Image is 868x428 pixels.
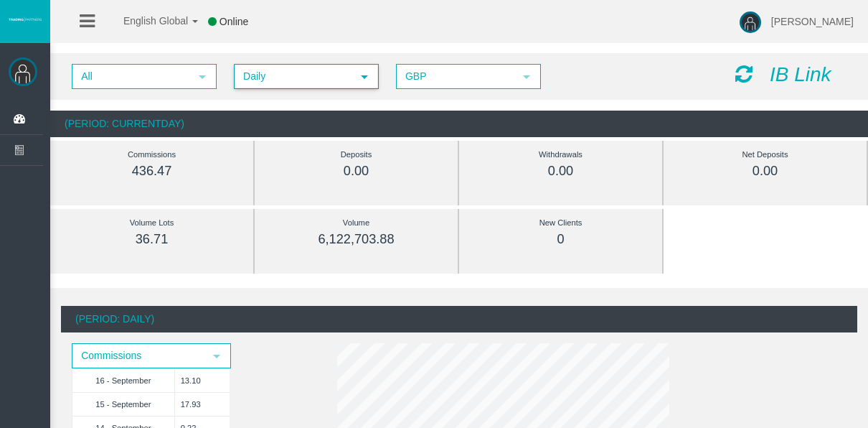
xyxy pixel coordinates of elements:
[7,17,43,22] img: logo.svg
[287,231,425,248] div: 6,122,703.88
[82,163,221,180] div: 436.47
[770,63,831,85] i: IB Link
[287,215,425,231] div: Volume
[174,392,230,416] td: 17.93
[235,65,352,88] span: Daily
[696,146,834,163] div: Net Deposits
[491,231,630,248] div: 0
[82,146,221,163] div: Commissions
[61,306,857,332] div: (Period: Daily)
[220,16,248,27] span: Online
[397,65,514,88] span: GBP
[72,392,175,416] td: 15 - September
[491,215,630,231] div: New Clients
[105,15,188,27] span: English Global
[174,368,230,392] td: 13.10
[491,163,630,180] div: 0.00
[82,215,221,231] div: Volume Lots
[521,71,532,83] span: select
[211,350,222,362] span: select
[50,111,868,137] div: (Period: CurrentDay)
[73,65,189,88] span: All
[82,231,221,248] div: 36.71
[72,368,175,392] td: 16 - September
[740,11,761,33] img: user-image
[491,146,630,163] div: Withdrawals
[287,163,425,180] div: 0.00
[73,345,204,367] span: Commissions
[287,146,425,163] div: Deposits
[696,163,834,180] div: 0.00
[735,64,753,84] i: Reload Dashboard
[771,16,854,27] span: [PERSON_NAME]
[359,71,370,83] span: select
[197,71,208,83] span: select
